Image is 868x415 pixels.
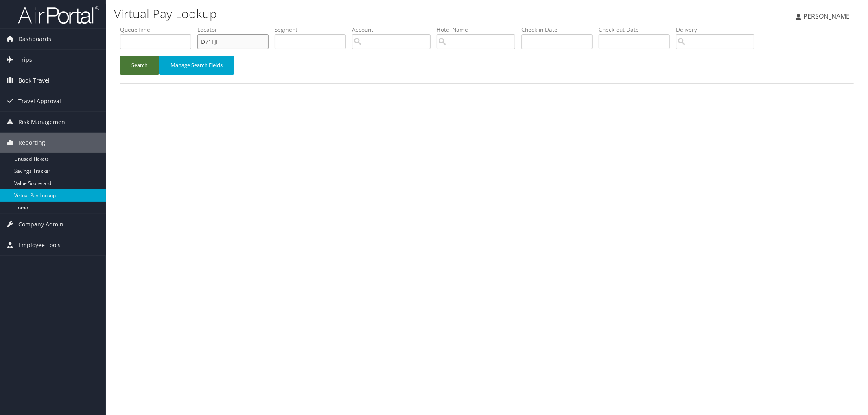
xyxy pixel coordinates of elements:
label: Delivery [676,26,761,34]
label: Check-in Date [521,26,599,34]
h1: Virtual Pay Lookup [114,5,611,22]
span: Trips [18,50,32,70]
img: airportal-logo.png [18,5,99,24]
label: Segment [275,26,352,34]
label: Locator [197,26,275,34]
span: Reporting [18,133,45,153]
button: Manage Search Fields [159,56,234,75]
label: Account [352,26,437,34]
a: [PERSON_NAME] [796,4,860,28]
span: Risk Management [18,112,67,132]
span: Employee Tools [18,235,61,255]
label: Check-out Date [599,26,676,34]
span: Dashboards [18,29,51,49]
button: Search [120,56,159,75]
span: [PERSON_NAME] [801,12,852,21]
span: Book Travel [18,70,50,91]
label: Hotel Name [437,26,521,34]
span: Company Admin [18,214,63,235]
span: Travel Approval [18,91,61,111]
label: QueueTime [120,26,197,34]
